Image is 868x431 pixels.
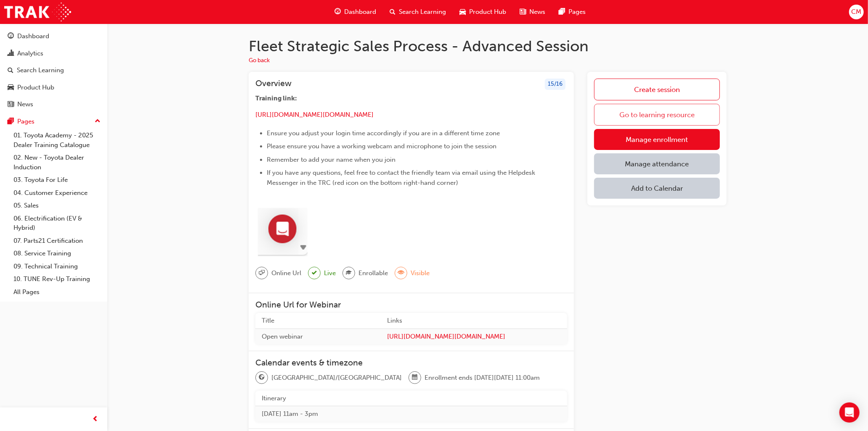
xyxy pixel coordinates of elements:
[10,212,104,234] a: 06. Electrification (EV & Hybrid)
[568,7,586,17] span: Pages
[95,116,101,127] span: up-icon
[3,97,104,112] a: News
[381,313,567,329] th: Links
[255,79,292,90] h3: Overview
[594,153,720,174] a: Manage attendance
[17,83,54,92] div: Product Hub
[358,268,388,278] span: Enrollable
[255,313,381,329] th: Title
[267,142,496,150] span: Please ensure you have a working webcam and microphone to join the session
[10,247,104,260] a: 08. Service Training
[411,268,430,278] span: Visible
[8,67,13,74] span: search-icon
[262,333,303,340] span: Open webinar
[17,32,49,41] div: Dashboard
[267,129,500,137] span: Ensure you adjust your login time accordingly if you are in a different time zone
[849,5,864,19] button: CM
[469,7,506,17] span: Product Hub
[594,178,720,199] button: Add to Calendar
[425,373,540,383] span: Enrollment ends [DATE][DATE] 11:00am
[390,7,396,17] span: search-icon
[8,50,14,58] span: chart-icon
[4,3,71,21] img: Trak
[255,391,567,406] th: Itinerary
[271,268,301,278] span: Online Url
[255,95,297,102] span: Training link:
[17,49,43,58] div: Analytics
[839,402,860,423] div: Open Intercom Messenger
[851,7,861,17] span: CM
[398,268,404,279] span: eye-icon
[383,3,453,21] a: search-iconSearch Learning
[255,111,374,118] a: [URL][DOMAIN_NAME][DOMAIN_NAME]
[249,37,727,55] h1: Fleet Strategic Sales Process - Advanced Session
[93,414,99,425] span: prev-icon
[3,27,104,114] button: DashboardAnalyticsSearch LearningProduct HubNews
[10,129,104,151] a: 01. Toyota Academy - 2025 Dealer Training Catalogue
[594,104,720,126] a: Go to learning resource
[453,3,513,21] a: car-iconProduct Hub
[10,273,104,286] a: 10. TUNE Rev-Up Training
[10,234,104,247] a: 07. Parts21 Certification
[8,118,14,126] span: pages-icon
[3,80,104,95] a: Product Hub
[255,300,567,310] h3: Online Url for Webinar
[249,56,270,66] button: Go back
[3,114,104,129] button: Pages
[520,7,526,17] span: news-icon
[8,33,14,40] span: guage-icon
[328,3,383,21] a: guage-iconDashboard
[513,3,552,21] a: news-iconNews
[312,268,317,279] span: tick-icon
[3,46,104,61] a: Analytics
[10,199,104,212] a: 05. Sales
[17,100,33,109] div: News
[559,7,565,17] span: pages-icon
[17,66,64,75] div: Search Learning
[10,151,104,173] a: 02. New - Toyota Dealer Induction
[8,84,14,92] span: car-icon
[399,7,446,17] span: Search Learning
[388,332,561,342] a: [URL][DOMAIN_NAME][DOMAIN_NAME]
[10,173,104,187] a: 03. Toyota For Life
[255,358,567,368] h3: Calendar events & timezone
[267,169,537,187] span: If you have any questions, feel free to contact the friendly team via email using the Helpdesk Me...
[10,187,104,200] a: 04. Customer Experience
[545,79,565,90] div: 15 / 16
[594,129,720,150] a: Manage enrollment
[3,63,104,78] a: Search Learning
[10,286,104,299] a: All Pages
[344,7,376,17] span: Dashboard
[552,3,592,21] a: pages-iconPages
[3,29,104,44] a: Dashboard
[594,79,720,100] a: Create session
[412,372,418,383] span: calendar-icon
[17,117,35,126] div: Pages
[259,372,265,383] span: globe-icon
[255,406,567,422] td: [DATE] 11am - 3pm
[459,7,466,17] span: car-icon
[346,268,352,279] span: graduationCap-icon
[334,7,341,17] span: guage-icon
[271,373,402,383] span: [GEOGRAPHIC_DATA]/[GEOGRAPHIC_DATA]
[8,101,14,108] span: news-icon
[10,260,104,273] a: 09. Technical Training
[529,7,545,17] span: News
[324,268,336,278] span: Live
[267,156,396,163] span: Remember to add your name when you join
[259,268,265,279] span: sessionType_ONLINE_URL-icon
